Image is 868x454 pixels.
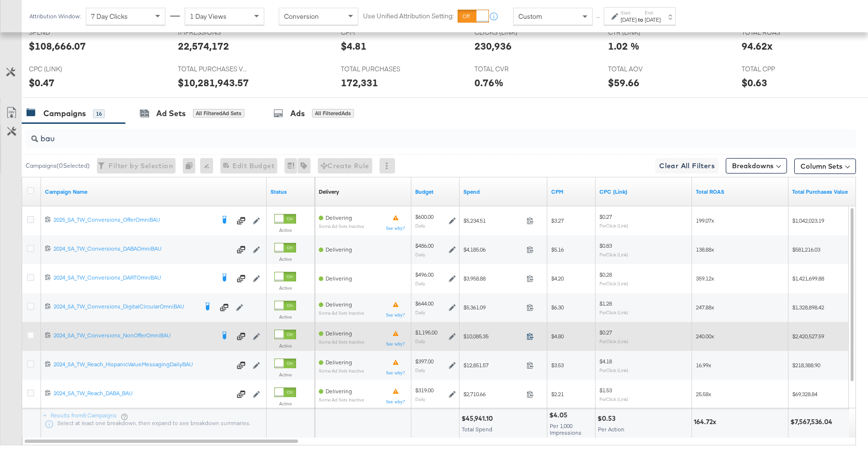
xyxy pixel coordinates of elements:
[742,65,814,74] span: TOTAL CPP
[415,338,425,344] sub: Daily
[325,275,352,282] span: Delivering
[38,125,780,144] input: Search Campaigns by Name, ID or Objective
[26,161,90,170] div: Campaigns ( 0 Selected)
[463,304,523,311] span: $5,361.09
[415,300,434,307] div: $644.00
[54,303,197,312] a: 2024_SA_TW_Conversions_DigitalCircularOmniBAU
[319,397,364,402] sub: Some Ad Sets Inactive
[599,367,628,373] sub: Per Click (Link)
[462,426,492,433] span: Total Spend
[608,76,639,90] div: $59.66
[463,333,523,340] span: $10,085.35
[274,401,296,407] label: Active
[621,10,637,16] label: Start:
[696,246,714,253] span: 138.88x
[599,396,628,402] sub: Per Click (Link)
[792,304,824,311] span: $1,328,898.42
[696,275,714,282] span: 359.12x
[645,10,661,16] label: End:
[550,422,582,436] span: Per 1,000 Impressions
[463,246,523,253] span: $4,185.06
[274,285,296,291] label: Active
[551,275,564,282] span: $4.20
[319,188,339,196] div: Delivery
[792,275,824,282] span: $1,421,699.88
[43,108,86,119] div: Campaigns
[319,224,364,229] sub: Some Ad Sets Inactive
[319,368,364,374] sub: Some Ad Sets Inactive
[271,188,311,196] a: Shows the current state of your Ad Campaign.
[518,12,542,21] span: Custom
[156,108,186,119] div: Ad Sets
[551,390,564,398] span: $2.21
[742,76,767,90] div: $0.63
[696,333,714,340] span: 240.00x
[598,426,624,433] span: Per Action
[325,246,352,253] span: Delivering
[274,256,296,262] label: Active
[54,216,214,224] div: 2025_SA_TW_Conversions_OfferOmniBAU
[475,28,547,37] span: CLICKS (LINK)
[274,372,296,378] label: Active
[599,188,688,196] a: The average cost for each link click you've received from your ad.
[54,389,231,397] div: 2024_SA_TW_Reach_DABA_BAU
[54,274,214,281] div: 2024_SA_TW_Conversions_DARTOmniBAU
[475,39,512,53] div: 230,936
[415,213,434,221] div: $600.00
[696,188,785,196] a: Total ROAS
[341,76,378,90] div: 172,331
[415,242,434,250] div: $486.00
[415,188,456,196] a: The maximum amount you're willing to spend on your ads, on average each day or over the lifetime ...
[415,387,434,394] div: $319.00
[599,280,628,286] sub: Per Click (Link)
[463,275,523,282] span: $3,958.88
[463,390,523,398] span: $2,710.66
[415,252,425,257] sub: Daily
[463,188,543,196] a: The total amount spent to date.
[696,361,711,369] span: 16.99x
[178,65,250,74] span: TOTAL PURCHASES VALUE
[659,160,715,172] span: Clear All Filters
[93,109,105,118] div: 16
[551,333,564,340] span: $4.80
[599,252,628,257] sub: Per Click (Link)
[45,188,263,196] a: Your campaign name.
[621,16,637,24] div: [DATE]
[178,76,249,90] div: $10,281,943.57
[91,12,128,21] span: 7 Day Clicks
[551,246,564,253] span: $5.16
[696,390,711,398] span: 25.58x
[599,329,612,336] span: $0.27
[463,217,523,224] span: $5,234.51
[551,188,592,196] a: The average cost you've paid to have 1,000 impressions of your ad.
[415,309,425,315] sub: Daily
[549,411,570,420] div: $4.05
[637,16,645,23] strong: to
[190,12,227,21] span: 1 Day Views
[274,314,296,320] label: Active
[363,12,454,21] label: Use Unified Attribution Setting:
[463,361,523,369] span: $12,851.57
[742,39,773,53] div: 94.62x
[193,109,244,118] div: All Filtered Ad Sets
[742,28,814,37] span: TOTAL ROAS
[54,245,231,254] a: 2024_SA_TW_Conversions_DABAOmniBAU
[594,16,603,20] span: ↑
[415,396,425,402] sub: Daily
[341,65,413,74] span: TOTAL PURCHASES
[325,387,352,395] span: Delivering
[54,274,214,283] a: 2024_SA_TW_Conversions_DARTOmniBAU
[599,271,612,278] span: $0.28
[54,361,231,370] a: 2024_SA_TW_Reach_HispanicValueMessagingDailyBAU
[325,214,352,221] span: Delivering
[178,28,250,37] span: IMPRESSIONS
[325,330,352,337] span: Delivering
[599,300,612,307] span: $1.28
[599,358,612,365] span: $4.18
[608,39,639,53] div: 1.02 %
[415,223,425,228] sub: Daily
[415,280,425,286] sub: Daily
[29,13,81,20] div: Attribution Window:
[178,39,229,53] div: 22,574,172
[290,108,305,119] div: Ads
